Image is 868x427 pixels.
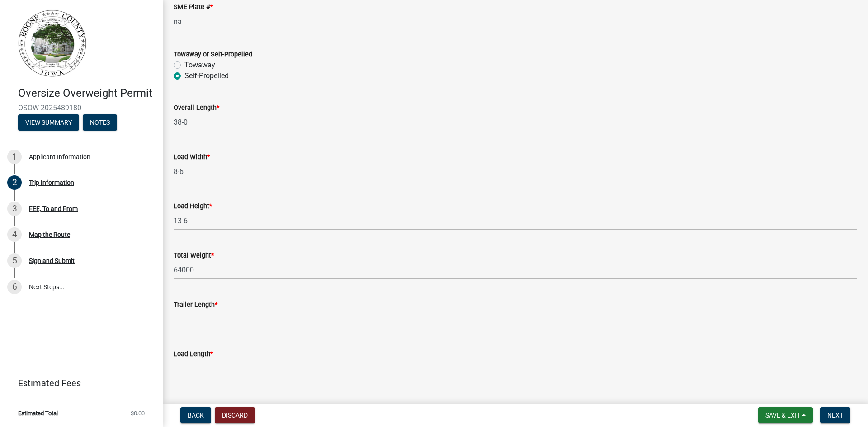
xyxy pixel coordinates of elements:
div: 1 [7,150,22,164]
div: 6 [7,280,22,294]
label: Towaway [184,60,215,70]
button: Back [180,407,211,423]
div: 2 [7,175,22,190]
label: Towaway or Self-Propelled [174,52,252,58]
label: Self-Propelled [184,70,229,81]
wm-modal-confirm: Notes [83,119,117,127]
div: 5 [7,253,22,268]
label: Trailer Length [174,302,217,308]
label: SME Plate # [174,4,213,10]
label: Load Width [174,154,210,160]
div: Map the Route [29,231,70,238]
span: Back [188,412,204,419]
div: 3 [7,202,22,216]
button: Notes [83,114,117,131]
button: View Summary [18,114,79,131]
span: Save & Exit [765,412,800,419]
h4: Oversize Overweight Permit [18,87,156,100]
label: Load Length [174,351,213,357]
a: Estimated Fees [7,374,148,392]
div: Applicant Information [29,154,90,160]
button: Save & Exit [758,407,813,423]
span: Estimated Total [18,410,58,416]
label: Load Height [174,203,212,210]
div: Sign and Submit [29,258,75,264]
span: $0.00 [131,410,145,416]
img: Boone County, Iowa [18,9,87,77]
div: 4 [7,227,22,242]
span: Next [827,412,843,419]
label: Overall Length [174,105,219,111]
label: Total Weight [174,253,214,259]
button: Next [820,407,850,423]
button: Discard [215,407,255,423]
span: OSOW-2025489180 [18,103,145,112]
wm-modal-confirm: Summary [18,119,79,127]
div: Trip Information [29,179,74,186]
div: FEE, To and From [29,206,78,212]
